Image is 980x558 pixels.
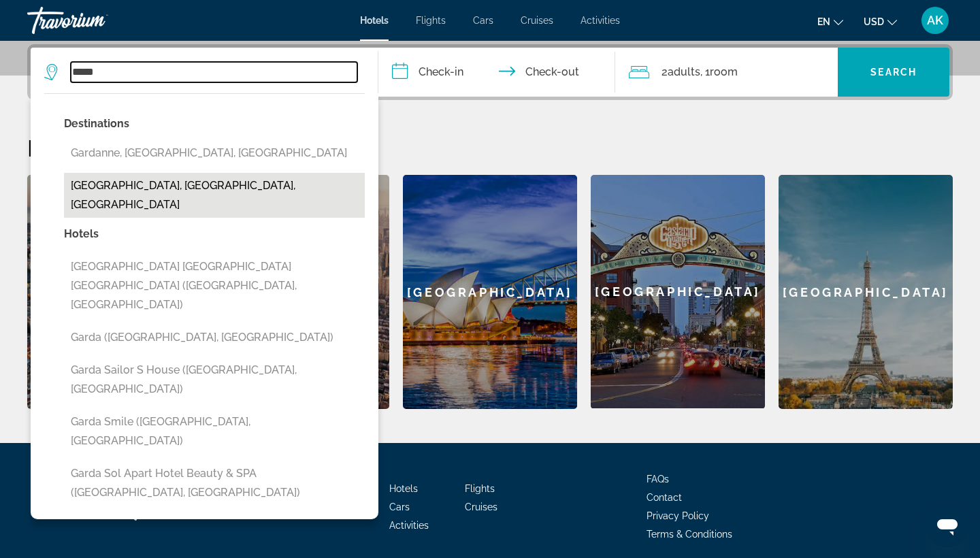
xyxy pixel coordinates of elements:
a: Contact [647,492,682,503]
button: Change currency [864,12,897,31]
button: Gardanne, [GEOGRAPHIC_DATA], [GEOGRAPHIC_DATA] [64,140,365,166]
a: Activities [389,520,429,531]
a: [GEOGRAPHIC_DATA] [591,175,765,409]
a: Terms & Conditions [647,529,732,540]
div: Search widget [31,48,949,97]
div: [GEOGRAPHIC_DATA] [591,175,765,408]
button: User Menu [917,6,953,35]
button: [GEOGRAPHIC_DATA], [GEOGRAPHIC_DATA], [GEOGRAPHIC_DATA] [64,173,365,218]
button: Change language [817,12,843,31]
button: [GEOGRAPHIC_DATA] [GEOGRAPHIC_DATA] [GEOGRAPHIC_DATA] ([GEOGRAPHIC_DATA], [GEOGRAPHIC_DATA]) [64,254,365,318]
button: Garda Sol Apart hotel Beauty & SPA ([GEOGRAPHIC_DATA], [GEOGRAPHIC_DATA]) [64,461,365,506]
span: Adults [668,65,700,78]
a: Flights [416,15,446,26]
a: Cars [389,502,410,512]
a: Hotels [389,483,418,494]
a: Cars [473,15,493,26]
a: [GEOGRAPHIC_DATA] [27,175,201,409]
a: Cruises [521,15,553,26]
button: Check in and out dates [378,48,615,97]
a: Activities [581,15,620,26]
a: Cruises [465,502,497,512]
a: Travorium [27,3,163,38]
p: Destinations [64,114,365,133]
span: Search [870,67,917,78]
button: Garda Sailor S House ([GEOGRAPHIC_DATA], [GEOGRAPHIC_DATA]) [64,357,365,402]
iframe: Кнопка запуска окна обмена сообщениями [926,504,969,547]
button: Garda ([GEOGRAPHIC_DATA], [GEOGRAPHIC_DATA]) [64,325,365,350]
a: Hotels [360,15,389,26]
span: , 1 [700,63,738,82]
span: USD [864,16,884,27]
a: [GEOGRAPHIC_DATA] [779,175,953,409]
a: FAQs [647,474,669,485]
a: [GEOGRAPHIC_DATA] [403,175,577,409]
span: 2 [661,63,700,82]
a: Flights [465,483,495,494]
span: en [817,16,830,27]
button: Search [838,48,949,97]
button: Garda Smile ([GEOGRAPHIC_DATA], [GEOGRAPHIC_DATA]) [64,409,365,454]
button: Travelers: 2 adults, 0 children [615,48,838,97]
p: Hotels [64,225,365,244]
h2: Featured Destinations [27,134,953,161]
a: Privacy Policy [647,510,709,521]
span: Room [710,65,738,78]
span: AK [927,14,943,27]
